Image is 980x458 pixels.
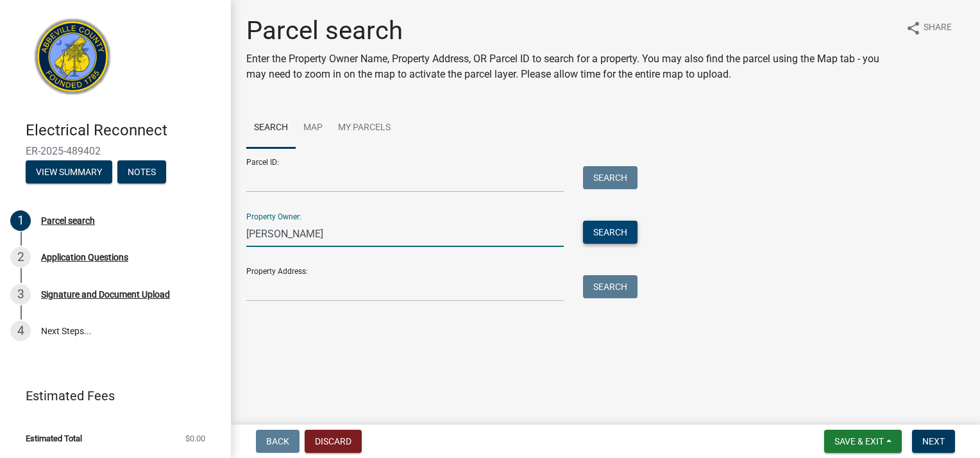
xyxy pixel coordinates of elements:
div: 3 [10,284,31,305]
button: Search [583,275,638,298]
a: My Parcels [330,108,398,149]
div: Application Questions [41,253,128,262]
button: Next [912,430,955,453]
wm-modal-confirm: Summary [26,167,112,178]
span: Share [924,21,952,36]
button: View Summary [26,160,112,183]
button: Save & Exit [824,430,902,453]
img: Abbeville County, South Carolina [26,13,120,108]
span: ER-2025-489402 [26,145,205,157]
a: Search [246,108,296,149]
span: $0.00 [185,434,205,443]
div: Signature and Document Upload [41,290,170,299]
div: 2 [10,247,31,267]
h4: Electrical Reconnect [26,121,221,140]
p: Enter the Property Owner Name, Property Address, OR Parcel ID to search for a property. You may a... [246,51,895,82]
span: Back [266,436,289,446]
button: Search [583,221,638,244]
i: share [906,21,921,36]
button: Search [583,166,638,189]
div: 4 [10,321,31,341]
div: Parcel search [41,216,95,225]
button: shareShare [895,15,962,40]
wm-modal-confirm: Notes [117,167,166,178]
button: Notes [117,160,166,183]
span: Next [922,436,945,446]
div: 1 [10,210,31,231]
span: Estimated Total [26,434,82,443]
span: Save & Exit [834,436,884,446]
h1: Parcel search [246,15,895,46]
button: Back [256,430,300,453]
a: Estimated Fees [10,383,210,409]
a: Map [296,108,330,149]
button: Discard [305,430,362,453]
